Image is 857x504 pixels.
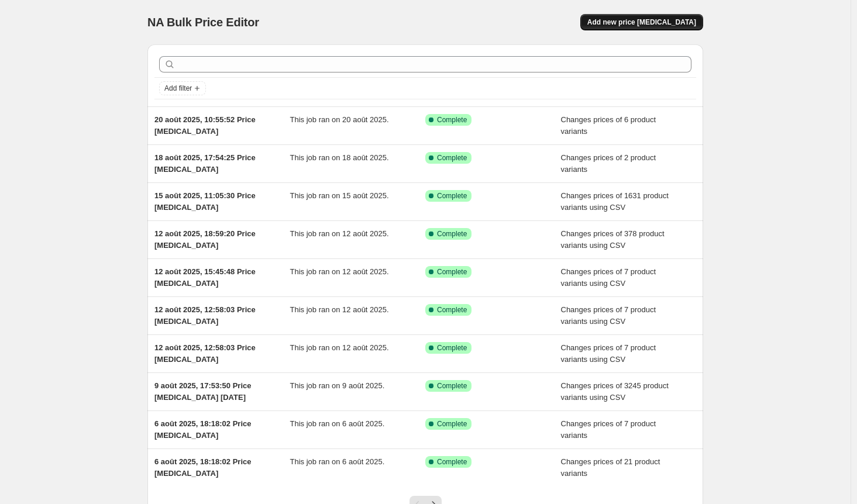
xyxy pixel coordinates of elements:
[154,419,252,440] span: 6 août 2025, 18:18:02 Price [MEDICAL_DATA]
[159,81,206,95] button: Add filter
[561,305,656,326] span: Changes prices of 7 product variants using CSV
[561,115,656,136] span: Changes prices of 6 product variants
[164,84,192,93] span: Add filter
[147,16,259,29] span: NA Bulk Price Editor
[561,229,665,250] span: Changes prices of 378 product variants using CSV
[154,343,256,364] span: 12 août 2025, 12:58:03 Price [MEDICAL_DATA]
[437,229,467,239] span: Complete
[437,457,467,467] span: Complete
[154,457,252,478] span: 6 août 2025, 18:18:02 Price [MEDICAL_DATA]
[154,191,256,212] span: 15 août 2025, 11:05:30 Price [MEDICAL_DATA]
[561,343,656,364] span: Changes prices of 7 product variants using CSV
[580,14,703,30] button: Add new price [MEDICAL_DATA]
[290,381,385,390] span: This job ran on 9 août 2025.
[154,153,256,174] span: 18 août 2025, 17:54:25 Price [MEDICAL_DATA]
[154,115,256,136] span: 20 août 2025, 10:55:52 Price [MEDICAL_DATA]
[561,457,660,478] span: Changes prices of 21 product variants
[437,343,467,353] span: Complete
[290,115,389,124] span: This job ran on 20 août 2025.
[154,267,256,288] span: 12 août 2025, 15:45:48 Price [MEDICAL_DATA]
[154,381,252,402] span: 9 août 2025, 17:53:50 Price [MEDICAL_DATA] [DATE]
[561,267,656,288] span: Changes prices of 7 product variants using CSV
[561,419,656,440] span: Changes prices of 7 product variants
[290,229,389,238] span: This job ran on 12 août 2025.
[587,18,696,27] span: Add new price [MEDICAL_DATA]
[437,305,467,315] span: Complete
[154,305,256,326] span: 12 août 2025, 12:58:03 Price [MEDICAL_DATA]
[290,419,385,428] span: This job ran on 6 août 2025.
[437,267,467,277] span: Complete
[154,229,256,250] span: 12 août 2025, 18:59:20 Price [MEDICAL_DATA]
[437,153,467,163] span: Complete
[437,115,467,125] span: Complete
[437,419,467,429] span: Complete
[437,191,467,201] span: Complete
[561,381,669,402] span: Changes prices of 3245 product variants using CSV
[437,381,467,391] span: Complete
[290,457,385,466] span: This job ran on 6 août 2025.
[290,343,389,352] span: This job ran on 12 août 2025.
[290,267,389,276] span: This job ran on 12 août 2025.
[561,191,669,212] span: Changes prices of 1631 product variants using CSV
[290,153,389,162] span: This job ran on 18 août 2025.
[290,191,389,200] span: This job ran on 15 août 2025.
[561,153,656,174] span: Changes prices of 2 product variants
[290,305,389,314] span: This job ran on 12 août 2025.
